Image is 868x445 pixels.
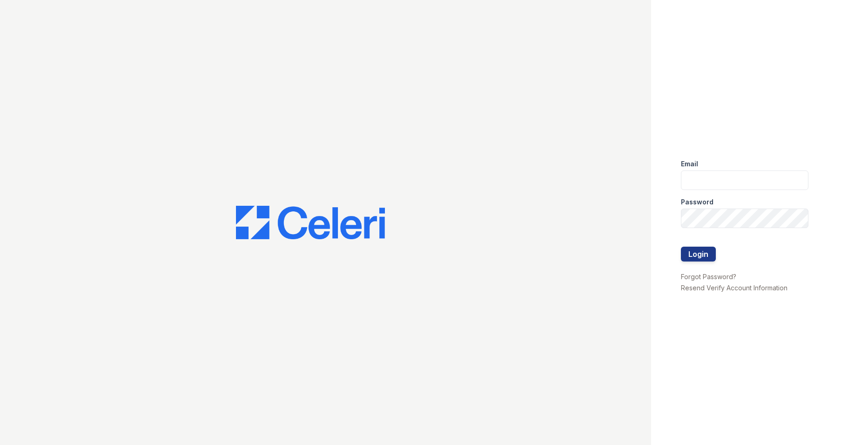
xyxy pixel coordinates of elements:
[681,247,716,262] button: Login
[236,206,385,239] img: CE_Logo_Blue-a8612792a0a2168367f1c8372b55b34899dd931a85d93a1a3d3e32e68fde9ad4.png
[681,273,736,281] a: Forgot Password?
[681,159,698,169] label: Email
[681,284,787,292] a: Resend Verify Account Information
[681,197,713,207] label: Password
